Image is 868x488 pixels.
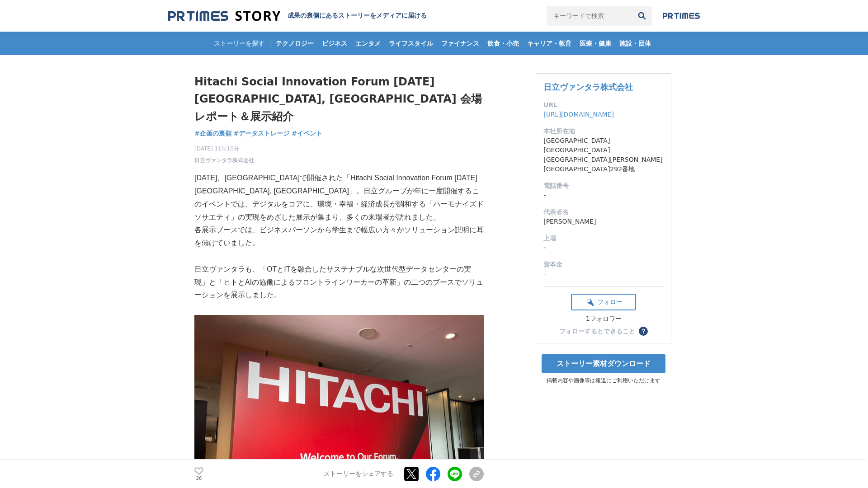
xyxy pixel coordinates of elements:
[385,39,437,47] span: ライフスタイル
[318,32,351,55] a: ビジネス
[352,32,384,55] a: エンタメ
[543,111,614,118] a: [URL][DOMAIN_NAME]
[543,127,664,136] dt: 本社所在地
[272,32,317,55] a: テクノロジー
[639,327,648,336] button: ？
[194,73,484,125] h1: Hitachi Social Innovation Forum [DATE] [GEOGRAPHIC_DATA], [GEOGRAPHIC_DATA] 会場レポート＆展示紹介
[194,476,203,480] p: 26
[194,129,231,138] a: #企画の裏側
[324,470,393,478] p: ストーリーをシェアする
[543,82,633,92] a: 日立ヴァンタラ株式会社
[543,269,664,279] dd: -
[168,10,280,22] img: 成果の裏側にあるストーリーをメディアに届ける
[543,217,664,226] dd: [PERSON_NAME]
[543,181,664,191] dt: 電話番号
[352,39,384,47] span: エンタメ
[543,100,664,110] dt: URL
[484,32,523,55] a: 飲食・小売
[571,315,636,323] div: 1フォロワー
[640,328,646,334] span: ？
[168,10,427,22] a: 成果の裏側にあるストーリーをメディアに届ける 成果の裏側にあるストーリーをメディアに届ける
[194,156,254,164] a: 日立ヴァンタラ株式会社
[543,260,664,269] dt: 資本金
[576,32,615,55] a: 医療・健康
[194,145,254,153] span: [DATE] 11時10分
[272,39,317,47] span: テクノロジー
[543,243,664,253] dd: -
[542,354,665,373] a: ストーリー素材ダウンロード
[292,129,322,138] a: #イベント
[385,32,437,55] a: ライフスタイル
[438,39,483,47] span: ファイナンス
[484,39,523,47] span: 飲食・小売
[194,263,484,302] p: 日立ヴァンタラも、「OTとITを融合したサステナブルな次世代型データセンターの実現」と「ヒトとAIの協働によるフロントラインワーカーの革新」の二つのブースでソリューションを展示しました。
[292,129,322,137] span: #イベント
[543,207,664,217] dt: 代表者名
[288,12,427,20] h2: 成果の裏側にあるストーリーをメディアに届ける
[616,39,655,47] span: 施設・団体
[632,6,652,26] button: 検索
[524,39,575,47] span: キャリア・教育
[234,129,290,137] span: #データストレージ
[524,32,575,55] a: キャリア・教育
[576,39,615,47] span: 医療・健康
[571,294,636,310] button: フォロー
[194,224,484,250] p: 各展示ブースでは、ビジネスパーソンから学生まで幅広い方々がソリューション説明に耳を傾けていました。
[194,172,484,224] p: [DATE]、[GEOGRAPHIC_DATA]で開催された「Hitachi Social Innovation Forum [DATE] [GEOGRAPHIC_DATA], [GEOGRAP...
[438,32,483,55] a: ファイナンス
[194,129,231,137] span: #企画の裏側
[318,39,351,47] span: ビジネス
[547,6,632,26] input: キーワードで検索
[543,136,664,174] dd: [GEOGRAPHIC_DATA][GEOGRAPHIC_DATA][GEOGRAPHIC_DATA][PERSON_NAME][GEOGRAPHIC_DATA]292番地
[536,377,671,385] p: 掲載内容や画像等は報道にご利用いただけます
[543,191,664,200] dd: -
[543,234,664,243] dt: 上場
[234,129,290,138] a: #データストレージ
[616,32,655,55] a: 施設・団体
[559,328,635,334] div: フォローするとできること
[663,12,700,19] img: prtimes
